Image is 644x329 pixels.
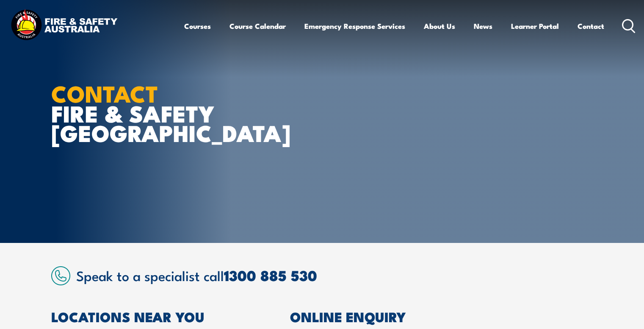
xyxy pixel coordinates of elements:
[290,310,593,322] h2: ONLINE ENQUIRY
[224,264,317,286] a: 1300 885 530
[424,15,455,37] a: About Us
[304,15,405,37] a: Emergency Response Services
[474,15,492,37] a: News
[184,15,211,37] a: Courses
[578,15,604,37] a: Contact
[511,15,559,37] a: Learner Portal
[76,268,593,283] h2: Speak to a specialist call
[229,15,286,37] a: Course Calendar
[51,75,158,110] strong: CONTACT
[51,83,260,142] h1: FIRE & SAFETY [GEOGRAPHIC_DATA]
[51,310,252,322] h2: LOCATIONS NEAR YOU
